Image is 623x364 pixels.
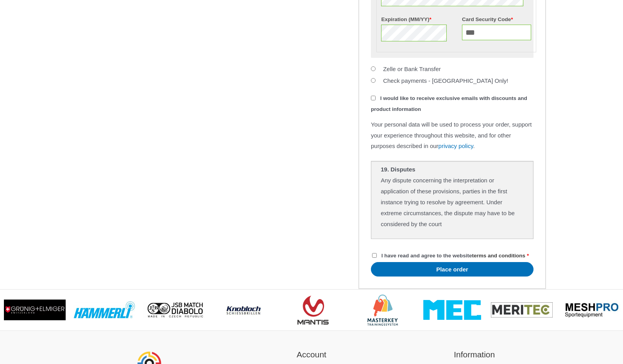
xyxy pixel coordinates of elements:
span: I would like to receive exclusive emails with discounts and product information [371,95,527,112]
strong: 19. Disputes [381,166,415,173]
label: Card Security Code [462,14,531,25]
label: Check payments - [GEOGRAPHIC_DATA] Only! [383,77,508,84]
p: Your personal data will be used to process your order, support your experience throughout this we... [371,119,533,152]
h2: Account [240,348,383,361]
input: I would like to receive exclusive emails with discounts and product information [371,96,376,100]
a: terms and conditions [472,253,526,259]
h2: Information [403,348,546,361]
abbr: required [527,253,529,259]
label: Expiration (MM/YY) [381,14,450,25]
a: privacy policy [439,143,473,149]
input: I have read and agree to the websiteterms and conditions * [372,253,377,258]
p: Any dispute concerning the interpretation or application of these provisions, parties in the firs... [381,164,523,229]
label: Zelle or Bank Transfer [383,66,441,72]
span: I have read and agree to the website [381,253,525,259]
button: Place order [371,262,533,277]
